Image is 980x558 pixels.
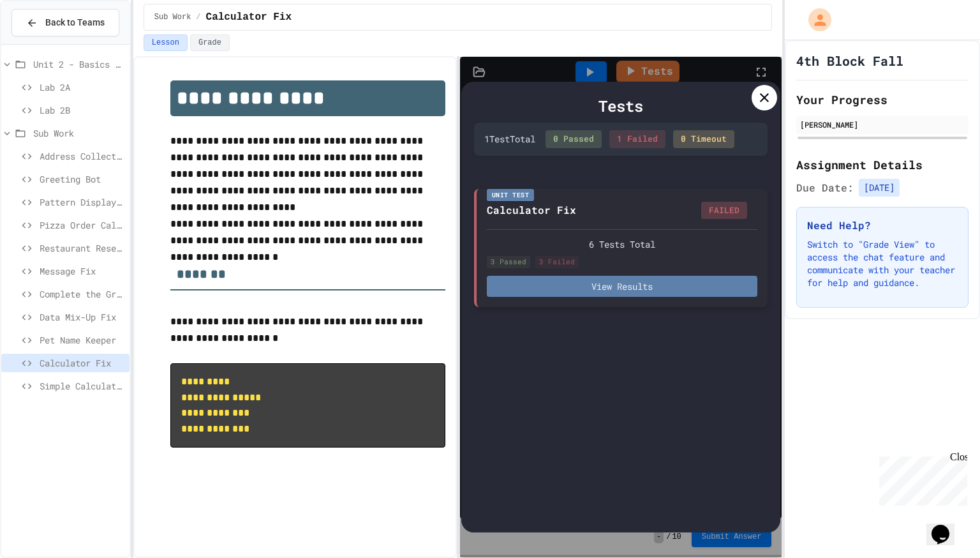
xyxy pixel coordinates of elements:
[11,9,119,36] button: Back to Teams
[33,126,124,140] span: Sub Work
[40,264,124,278] span: Message Fix
[487,238,757,251] div: 6 Tests Total
[33,57,124,71] span: Unit 2 - Basics of Python
[535,256,579,268] div: 3 Failed
[487,202,576,218] div: Calculator Fix
[40,218,124,232] span: Pizza Order Calculator
[673,130,734,148] div: 0 Timeout
[5,5,88,81] div: Chat with us now!Close
[144,34,188,51] button: Lesson
[796,52,903,70] h1: 4th Block Fall
[609,130,665,148] div: 1 Failed
[796,180,854,195] span: Due Date:
[40,195,124,209] span: Pattern Display Challenge
[40,333,124,347] span: Pet Name Keeper
[484,132,535,146] div: 1 Test Total
[487,256,530,268] div: 3 Passed
[40,149,124,163] span: Address Collector Fix
[40,379,124,393] span: Simple Calculator
[795,5,835,34] div: My Account
[487,276,757,297] button: View Results
[796,91,969,109] h2: Your Progress
[807,218,958,233] h3: Need Help?
[874,451,967,506] iframe: chat widget
[487,189,535,201] div: Unit Test
[546,130,602,148] div: 0 Passed
[40,103,124,117] span: Lab 2B
[800,119,965,130] div: [PERSON_NAME]
[40,80,124,94] span: Lab 2A
[926,507,967,545] iframe: chat widget
[807,238,958,289] p: Switch to "Grade View" to access the chat feature and communicate with your teacher for help and ...
[40,241,124,255] span: Restaurant Reservation System
[206,10,292,25] span: Calculator Fix
[859,179,900,197] span: [DATE]
[45,16,105,29] span: Back to Teams
[190,34,230,51] button: Grade
[796,156,969,174] h2: Assignment Details
[40,172,124,186] span: Greeting Bot
[154,12,191,22] span: Sub Work
[196,12,200,22] span: /
[40,310,124,324] span: Data Mix-Up Fix
[40,287,124,301] span: Complete the Greeting
[474,94,768,117] div: Tests
[701,202,747,220] div: FAILED
[40,356,124,370] span: Calculator Fix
